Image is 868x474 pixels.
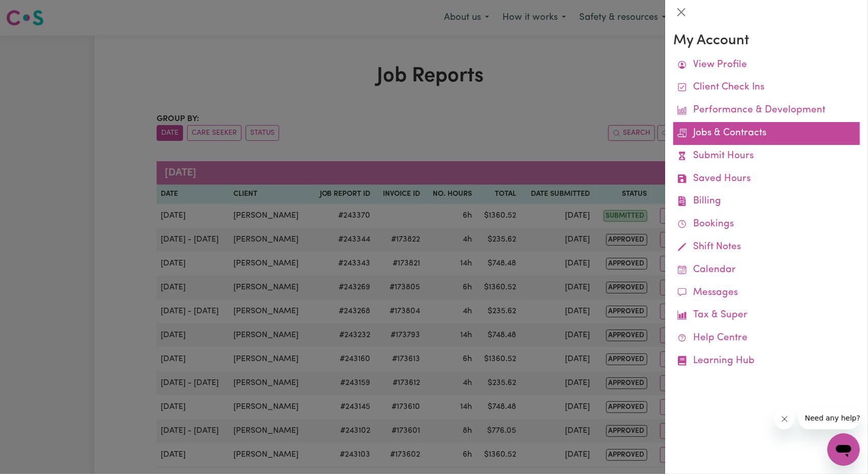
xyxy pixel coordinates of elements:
a: Performance & Development [673,99,860,122]
a: Help Centre [673,327,860,350]
button: Close [673,4,690,20]
span: Need any help? [6,7,62,15]
iframe: Message from company [799,407,860,429]
iframe: Button to launch messaging window [827,433,860,466]
a: Learning Hub [673,350,860,373]
a: Billing [673,190,860,213]
a: Saved Hours [673,168,860,191]
a: Jobs & Contracts [673,122,860,145]
a: Tax & Super [673,304,860,327]
h3: My Account [673,33,860,50]
a: Bookings [673,213,860,236]
iframe: Close message [774,409,795,429]
a: Calendar [673,259,860,282]
a: Client Check Ins [673,76,860,99]
a: View Profile [673,54,860,77]
a: Messages [673,282,860,305]
a: Submit Hours [673,145,860,168]
a: Shift Notes [673,236,860,259]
